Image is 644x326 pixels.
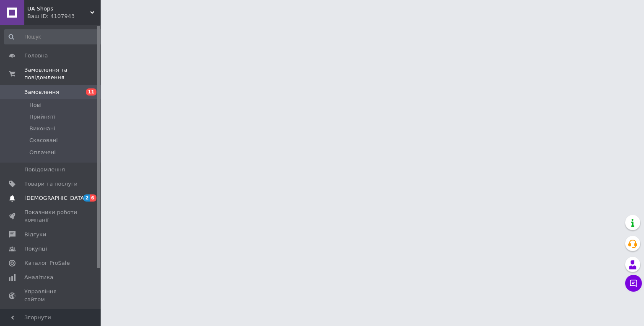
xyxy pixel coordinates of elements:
span: Прийняті [29,113,55,121]
span: UA Shops [27,5,90,13]
span: Оплачені [29,149,56,156]
span: Показники роботи компанії [24,209,78,224]
span: 6 [90,194,96,202]
span: Товари та послуги [24,180,78,188]
span: 2 [83,194,90,202]
span: Головна [24,52,48,60]
span: Аналітика [24,274,53,281]
input: Пошук [4,29,104,44]
span: Нові [29,101,42,109]
span: Виконані [29,125,55,132]
span: Відгуки [24,231,46,238]
span: 11 [86,88,96,96]
span: Скасовані [29,137,58,144]
span: Управління сайтом [24,288,78,303]
div: Ваш ID: 4107943 [27,13,101,20]
span: [DEMOGRAPHIC_DATA] [24,194,86,202]
span: Повідомлення [24,166,65,173]
span: Покупці [24,245,47,253]
span: Замовлення та повідомлення [24,66,101,81]
span: Каталог ProSale [24,259,70,267]
span: Замовлення [24,88,59,96]
button: Чат з покупцем [625,275,642,292]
